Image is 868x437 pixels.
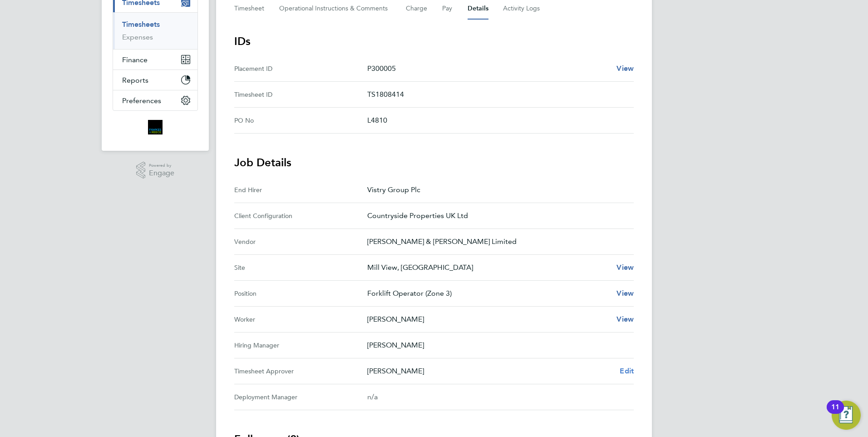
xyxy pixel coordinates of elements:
span: Reports [122,76,148,84]
a: View [616,314,634,325]
button: Preferences [113,90,197,110]
p: [PERSON_NAME] & [PERSON_NAME] Limited [367,236,626,247]
a: Timesheets [122,20,160,29]
span: Engage [149,169,174,177]
div: Client Configuration [234,210,367,221]
div: 11 [831,407,839,419]
div: Placement ID [234,63,367,74]
button: Reports [113,70,197,90]
a: Expenses [122,33,153,41]
span: View [616,315,634,323]
p: Countryside Properties UK Ltd [367,210,626,221]
span: View [616,64,634,73]
button: Finance [113,50,197,70]
h3: IDs [234,34,634,49]
p: [PERSON_NAME] [367,366,612,377]
div: End Hirer [234,184,367,195]
span: View [616,263,634,272]
span: View [616,289,634,298]
p: [PERSON_NAME] [367,340,626,351]
a: Edit [620,366,634,377]
p: L4810 [367,115,626,126]
p: [PERSON_NAME] [367,314,609,325]
div: Vendor [234,236,367,247]
div: PO No [234,115,367,126]
div: Deployment Manager [234,392,367,402]
p: Mill View, [GEOGRAPHIC_DATA] [367,262,609,273]
div: Timesheets [113,12,197,49]
div: Worker [234,314,367,325]
div: Hiring Manager [234,340,367,351]
div: Site [234,262,367,273]
a: View [616,63,634,74]
a: Powered byEngage [136,162,175,179]
div: Timesheet Approver [234,366,367,377]
span: Finance [122,55,148,64]
p: P300005 [367,63,609,74]
a: View [616,288,634,299]
p: TS1808414 [367,89,626,100]
div: Position [234,288,367,299]
span: Edit [620,367,634,375]
p: Forklift Operator (Zone 3) [367,288,609,299]
div: Timesheet ID [234,89,367,100]
button: Open Resource Center, 11 new notifications [832,401,861,430]
span: Preferences [122,96,161,105]
div: n/a [367,392,619,402]
p: Vistry Group Plc [367,184,626,195]
a: View [616,262,634,273]
h3: Job Details [234,155,634,170]
img: bromak-logo-retina.png [148,120,163,134]
a: Go to home page [113,120,198,134]
span: Powered by [149,162,174,169]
